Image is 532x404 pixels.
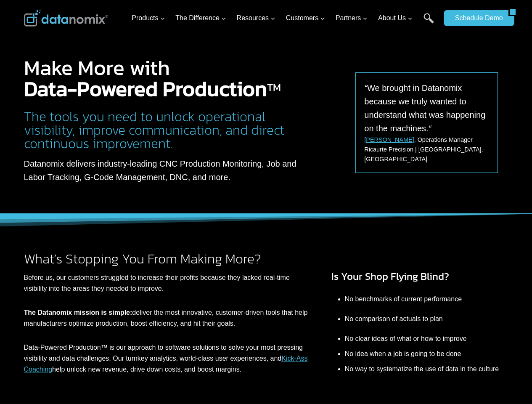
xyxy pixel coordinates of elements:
[364,145,489,164] p: Ricaurte Precision | [GEOGRAPHIC_DATA], [GEOGRAPHIC_DATA]
[364,83,367,93] em: “
[24,73,267,104] strong: Data-Powered Production
[24,110,320,150] h2: The tools you need to unlock operational visibility, improve communication, and direct continuous...
[24,355,308,373] a: Kick-Ass Coaching
[345,359,508,379] li: No way to systematize the use of data in the culture
[286,13,325,24] span: Customers
[267,79,281,95] sup: TM
[24,272,308,294] p: Before us, our customers struggled to increase their profits because they lacked real-time visibi...
[345,309,508,329] li: No comparison of actuals to plan
[364,136,414,143] a: [PERSON_NAME]
[345,329,508,348] li: No clear ideas of what or how to improve
[336,13,368,24] span: Partners
[423,13,434,32] a: Search
[24,309,132,316] strong: The Datanomix mission is simple:
[24,157,320,184] p: Datanomix delivers industry-leading CNC Production Monitoring, Job and Labor Tracking, G-Code Man...
[345,348,508,359] li: No idea when a job is going to be done
[24,252,308,266] h2: What’s Stopping You From Making More?
[24,57,320,99] h1: Make More with
[364,135,473,145] p: , Operations Manager
[364,81,489,135] p: We brought in Datanomix because we truly wanted to understand what was happening on the machines.
[24,342,308,375] p: Data-Powered Production™ is our approach to software solutions to solve your most pressing visibi...
[378,13,413,24] span: About Us
[132,13,165,24] span: Products
[24,10,108,27] img: Datanomix
[345,289,508,309] li: No benchmarks of current performance
[429,124,431,133] em: “
[331,269,508,284] h3: Is Your Shop Flying Blind?
[128,5,439,32] nav: Primary Navigation
[237,13,275,24] span: Resources
[444,10,508,26] a: Schedule Demo
[175,13,226,24] span: The Difference
[24,307,308,329] p: deliver the most innovative, customer-driven tools that help manufacturers optimize production, b...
